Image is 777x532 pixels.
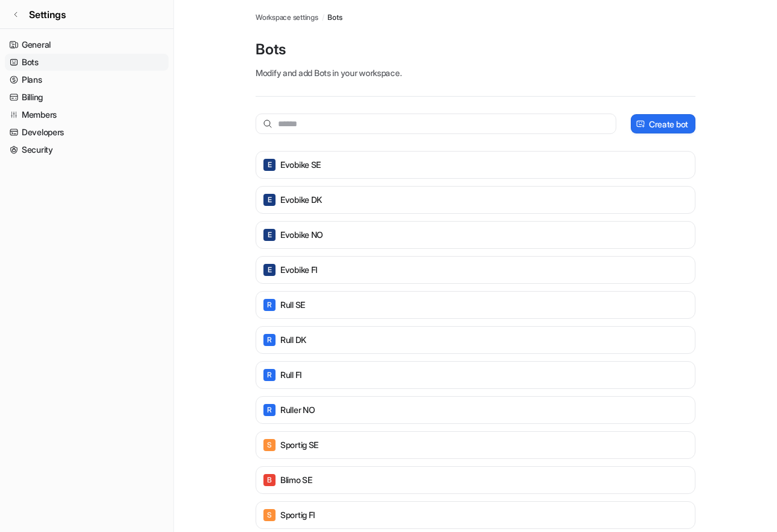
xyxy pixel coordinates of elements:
[263,264,276,276] span: E
[256,66,695,79] p: Modify and add Bots in your workspace.
[327,12,342,23] a: Bots
[280,509,315,521] p: Sportig FI
[280,404,315,416] p: Ruller NO
[5,36,169,53] a: General
[649,118,688,130] p: Create bot
[322,12,324,23] span: /
[263,474,276,486] span: B
[263,299,276,311] span: R
[5,54,169,71] a: Bots
[263,404,276,416] span: R
[5,124,169,141] a: Developers
[636,120,645,129] img: create
[263,334,276,346] span: R
[280,264,317,276] p: Evobike FI
[256,40,695,59] p: Bots
[280,229,323,241] p: Evobike NO
[280,439,318,451] p: Sportig SE
[29,7,66,22] span: Settings
[263,369,276,381] span: R
[263,194,276,206] span: E
[5,89,169,106] a: Billing
[263,229,276,241] span: E
[256,12,318,23] a: Workspace settings
[263,159,276,171] span: E
[280,334,306,346] p: Rull DK
[5,71,169,88] a: Plans
[280,369,301,381] p: Rull FI
[5,141,169,158] a: Security
[280,194,322,206] p: Evobike DK
[263,509,276,521] span: S
[280,299,305,311] p: Rull SE
[5,106,169,123] a: Members
[280,474,312,486] p: Blimo SE
[280,159,321,171] p: Evobike SE
[631,114,695,133] button: Create bot
[263,439,276,451] span: S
